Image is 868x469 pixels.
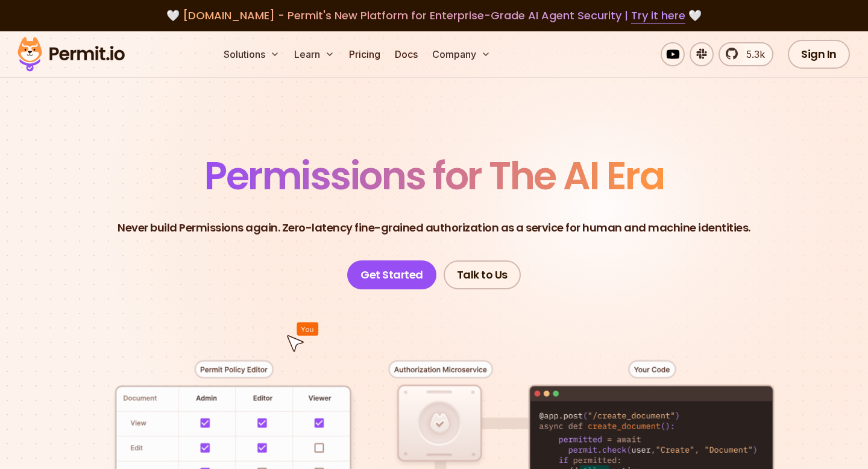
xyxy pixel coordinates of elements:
button: Learn [289,42,339,66]
img: Permit logo [12,34,130,75]
button: Company [427,42,495,66]
a: Try it here [631,8,685,24]
span: Permissions for The AI Era [204,149,664,203]
a: 5.3k [719,42,773,66]
p: Never build Permissions again. Zero-latency fine-grained authorization as a service for human and... [118,219,750,236]
a: Talk to Us [444,260,521,289]
div: 🤍 🤍 [29,7,839,24]
a: Sign In [788,40,850,69]
a: Get Started [347,260,436,289]
span: [DOMAIN_NAME] - Permit's New Platform for Enterprise-Grade AI Agent Security | [183,8,685,23]
span: 5.3k [739,47,765,61]
a: Docs [390,42,423,66]
button: Solutions [219,42,285,66]
a: Pricing [344,42,385,66]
